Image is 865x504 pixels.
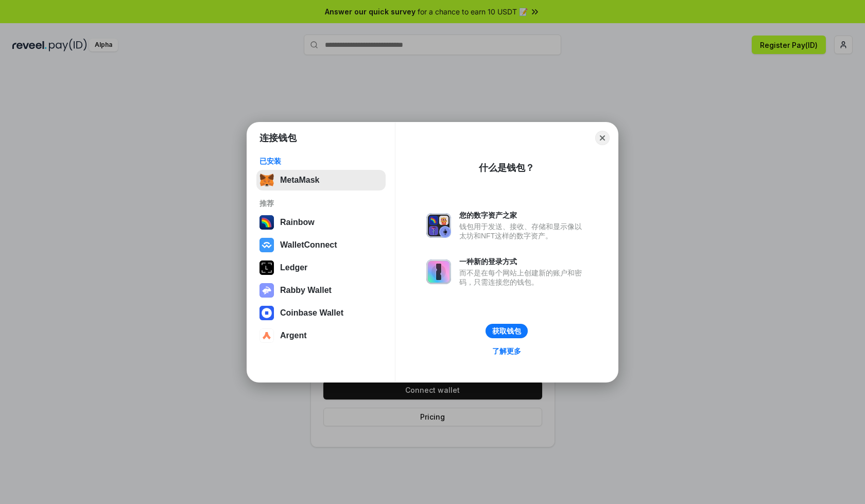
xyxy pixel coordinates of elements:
[259,260,274,275] img: svg+xml,%3Csvg%20xmlns%3D%22http%3A%2F%2Fwww.w3.org%2F2000%2Fsvg%22%20width%3D%2228%22%20height%3...
[280,240,337,250] div: WalletConnect
[259,306,274,320] img: svg+xml,%3Csvg%20width%3D%2228%22%20height%3D%2228%22%20viewBox%3D%220%200%2028%2028%22%20fill%3D...
[259,199,383,208] div: 推荐
[280,263,307,272] div: Ledger
[259,238,274,252] img: svg+xml,%3Csvg%20width%3D%2228%22%20height%3D%2228%22%20viewBox%3D%220%200%2028%2028%22%20fill%3D...
[256,303,386,323] button: Coinbase Wallet
[256,325,386,346] button: Argent
[479,162,534,174] div: 什么是钱包？
[486,344,527,358] a: 了解更多
[280,286,332,295] div: Rabby Wallet
[459,211,587,220] div: 您的数字资产之家
[459,268,587,287] div: 而不是在每个网站上创建新的账户和密码，只需连接您的钱包。
[259,132,297,144] h1: 连接钱包
[256,280,386,301] button: Rabby Wallet
[259,283,274,298] img: svg+xml,%3Csvg%20xmlns%3D%22http%3A%2F%2Fwww.w3.org%2F2000%2Fsvg%22%20fill%3D%22none%22%20viewBox...
[492,346,521,356] div: 了解更多
[256,257,386,278] button: Ledger
[259,157,383,166] div: 已安装
[426,259,451,284] img: svg+xml,%3Csvg%20xmlns%3D%22http%3A%2F%2Fwww.w3.org%2F2000%2Fsvg%22%20fill%3D%22none%22%20viewBox...
[259,173,274,187] img: svg+xml,%3Csvg%20fill%3D%22none%22%20height%3D%2233%22%20viewBox%3D%220%200%2035%2033%22%20width%...
[426,213,451,238] img: svg+xml,%3Csvg%20xmlns%3D%22http%3A%2F%2Fwww.w3.org%2F2000%2Fsvg%22%20fill%3D%22none%22%20viewBox...
[256,235,386,255] button: WalletConnect
[280,176,319,185] div: MetaMask
[486,324,528,338] button: 获取钱包
[256,170,386,190] button: MetaMask
[256,212,386,233] button: Rainbow
[492,326,521,336] div: 获取钱包
[595,131,610,145] button: Close
[459,257,587,266] div: 一种新的登录方式
[280,331,307,340] div: Argent
[459,222,587,240] div: 钱包用于发送、接收、存储和显示像以太坊和NFT这样的数字资产。
[280,218,315,227] div: Rainbow
[280,308,343,318] div: Coinbase Wallet
[259,215,274,230] img: svg+xml,%3Csvg%20width%3D%22120%22%20height%3D%22120%22%20viewBox%3D%220%200%20120%20120%22%20fil...
[259,328,274,343] img: svg+xml,%3Csvg%20width%3D%2228%22%20height%3D%2228%22%20viewBox%3D%220%200%2028%2028%22%20fill%3D...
